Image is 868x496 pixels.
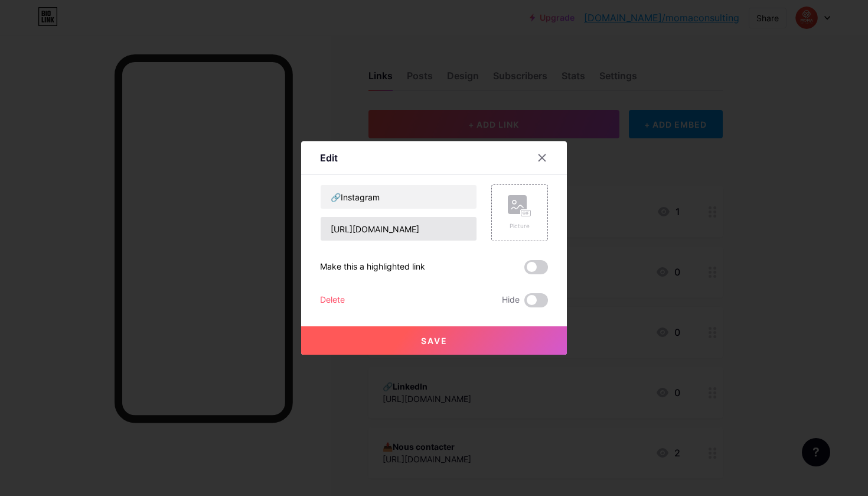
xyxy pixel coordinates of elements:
[320,151,338,165] div: Edit
[508,222,531,231] div: Picture
[321,217,477,241] input: URL
[320,293,345,307] div: Delete
[301,326,567,355] button: Save
[321,185,477,209] input: Title
[320,260,425,274] div: Make this a highlighted link
[421,336,448,346] span: Save
[502,293,520,307] span: Hide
